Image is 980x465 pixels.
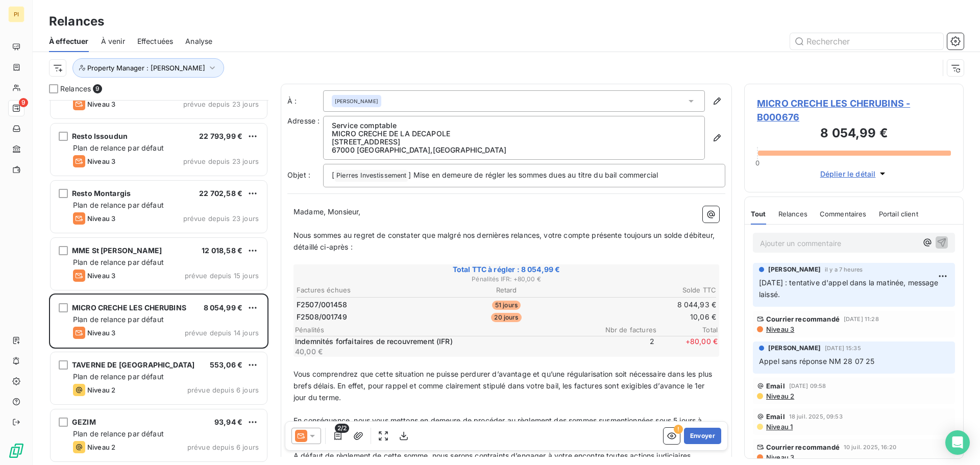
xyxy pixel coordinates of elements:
[297,312,347,322] span: F2508/001749
[295,264,718,275] span: Total TTC à régler : 8 054,99 €
[765,453,794,461] span: Niveau 3
[287,170,310,179] span: Objet :
[73,201,164,209] span: Plan de relance par défaut
[49,12,104,31] h3: Relances
[293,207,361,216] span: Madame, Monsieur,
[766,443,840,451] span: Courrier recommandé
[491,313,521,322] span: 20 jours
[295,326,595,334] span: Pénalités
[137,36,174,46] span: Effectuées
[87,157,115,165] span: Niveau 3
[287,116,320,125] span: Adresse :
[755,159,759,167] span: 0
[593,336,654,357] span: 2
[778,210,807,218] span: Relances
[492,301,521,310] span: 51 jours
[293,416,704,436] span: En conséquence, nous vous mettons en demeure de procéder au règlement des sommes susmentionnées s...
[844,444,896,450] span: 10 juil. 2025, 16:20
[293,370,714,402] span: Vous comprendrez que cette situation ne puisse perdurer d’avantage et qu’une régularisation soit ...
[72,189,131,198] span: Resto Montargis
[199,132,242,140] span: 22 793,99 €
[60,84,91,94] span: Relances
[757,124,951,144] h3: 8 054,99 €
[8,6,24,22] div: PI
[577,311,717,323] td: 10,06 €
[187,443,259,451] span: prévue depuis 6 jours
[879,210,918,218] span: Portail client
[210,360,242,369] span: 553,06 €
[183,100,259,108] span: prévue depuis 23 jours
[19,98,28,107] span: 9
[72,246,162,255] span: MME St [PERSON_NAME]
[214,418,242,426] span: 93,94 €
[199,189,242,198] span: 22 702,58 €
[101,36,125,46] span: À venir
[187,386,259,394] span: prévue depuis 6 jours
[820,168,876,179] span: Déplier le détail
[595,326,656,334] span: Nbr de factures
[296,285,435,296] th: Factures échues
[87,272,115,280] span: Niveau 3
[72,58,224,78] button: Property Manager : [PERSON_NAME]
[93,84,102,93] span: 9
[408,170,658,179] span: ] Mise en demeure de régler les sommes dues au titre du bail commercial
[751,210,766,218] span: Tout
[73,258,164,266] span: Plan de relance par défaut
[8,100,24,116] a: 9
[185,329,259,337] span: prévue depuis 14 jours
[335,97,378,105] span: [PERSON_NAME]
[332,138,696,146] p: [STREET_ADDRESS]
[825,266,863,273] span: il y a 7 heures
[72,303,186,312] span: MICRO CRECHE LES CHERUBINS
[287,96,323,106] label: À :
[202,246,242,255] span: 12 018,58 €
[332,146,696,154] p: 67000 [GEOGRAPHIC_DATA] , [GEOGRAPHIC_DATA]
[820,210,867,218] span: Commentaires
[656,336,718,357] span: + 80,00 €
[87,100,115,108] span: Niveau 3
[768,344,821,353] span: [PERSON_NAME]
[765,392,794,400] span: Niveau 2
[789,383,826,389] span: [DATE] 09:58
[789,413,843,420] span: 18 juil. 2025, 09:53
[765,325,794,333] span: Niveau 3
[766,412,785,421] span: Email
[684,428,721,444] button: Envoyer
[185,272,259,280] span: prévue depuis 15 jours
[765,423,793,431] span: Niveau 1
[49,100,268,465] div: grid
[945,430,970,455] div: Open Intercom Messenger
[335,170,408,182] span: Pierres Investissement
[73,315,164,324] span: Plan de relance par défaut
[766,315,840,323] span: Courrier recommandé
[87,386,115,394] span: Niveau 2
[73,372,164,381] span: Plan de relance par défaut
[817,168,891,180] button: Déplier le détail
[844,316,879,322] span: [DATE] 11:28
[8,443,24,459] img: Logo LeanPay
[295,336,591,347] p: Indemnités forfaitaires de recouvrement (IFR)
[759,357,875,365] span: Appel sans réponse NM 28 07 25
[87,214,115,223] span: Niveau 3
[825,345,861,351] span: [DATE] 15:35
[297,300,347,310] span: F2507/001458
[656,326,718,334] span: Total
[87,329,115,337] span: Niveau 3
[185,36,212,46] span: Analyse
[295,347,591,357] p: 40,00 €
[436,285,576,296] th: Retard
[183,157,259,165] span: prévue depuis 23 jours
[577,299,717,310] td: 8 044,93 €
[757,96,951,124] span: MICRO CRECHE LES CHERUBINS - B000676
[72,360,194,369] span: TAVERNE DE [GEOGRAPHIC_DATA]
[766,382,785,390] span: Email
[293,231,717,251] span: Nous sommes au regret de constater que malgré nos dernières relances, votre compte présente toujo...
[73,143,164,152] span: Plan de relance par défaut
[183,214,259,223] span: prévue depuis 23 jours
[335,424,349,433] span: 2/2
[87,443,115,451] span: Niveau 2
[204,303,243,312] span: 8 054,99 €
[49,36,89,46] span: À effectuer
[577,285,717,296] th: Solde TTC
[295,275,718,284] span: Pénalités IFR : + 80,00 €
